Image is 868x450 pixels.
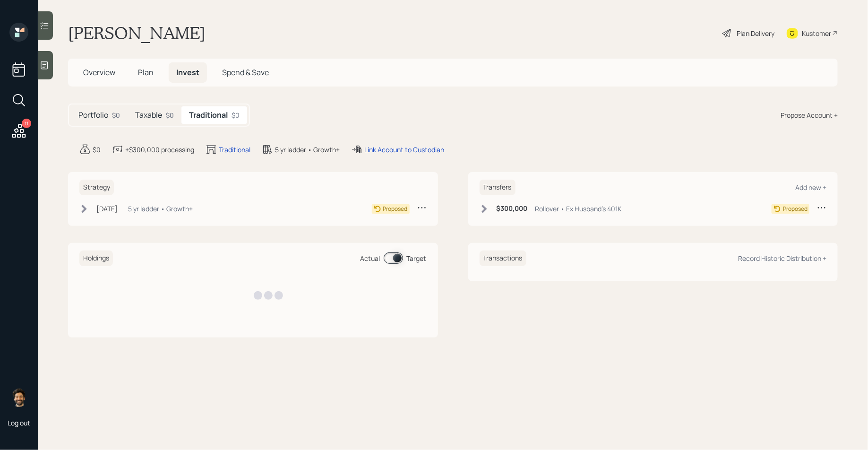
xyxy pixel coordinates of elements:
[189,111,228,120] h5: Traditional
[22,119,31,128] div: 11
[781,110,838,120] div: Propose Account +
[79,180,114,195] h6: Strategy
[83,67,115,78] span: Overview
[93,145,101,155] div: $0
[9,388,28,407] img: eric-schwartz-headshot.png
[219,145,250,155] div: Traditional
[783,205,808,213] div: Proposed
[68,23,206,43] h1: [PERSON_NAME]
[275,145,340,155] div: 5 yr ladder • Growth+
[125,145,194,155] div: +$300,000 processing
[738,254,826,263] div: Record Historic Distribution +
[8,418,30,427] div: Log out
[795,183,826,192] div: Add new +
[737,28,774,38] div: Plan Delivery
[480,251,526,266] h6: Transactions
[364,145,444,155] div: Link Account to Custodian
[222,67,269,78] span: Spend & Save
[166,110,174,120] div: $0
[112,110,120,120] div: $0
[79,251,113,266] h6: Holdings
[407,253,427,263] div: Target
[480,180,516,195] h6: Transfers
[535,204,622,214] div: Rollover • Ex Husband's 401K
[802,28,831,38] div: Kustomer
[176,67,199,78] span: Invest
[96,204,118,214] div: [DATE]
[138,67,154,78] span: Plan
[361,253,380,263] div: Actual
[232,110,240,120] div: $0
[497,205,528,213] h6: $300,000
[78,111,108,120] h5: Portfolio
[128,204,193,214] div: 5 yr ladder • Growth+
[383,205,408,213] div: Proposed
[135,111,162,120] h5: Taxable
